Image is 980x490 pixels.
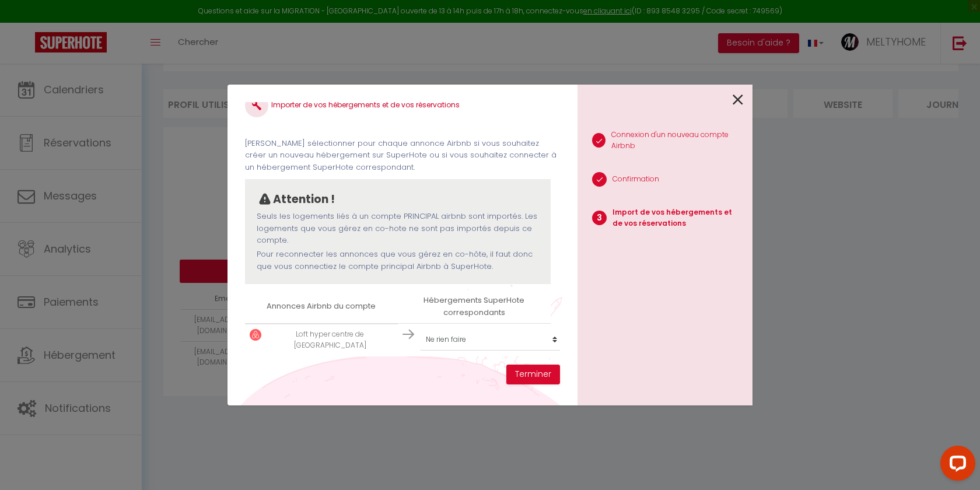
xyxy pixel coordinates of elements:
th: Hébergements SuperHote correspondants [398,290,551,323]
p: Seuls les logements liés à un compte PRINCIPAL airbnb sont importés. Les logements que vous gérez... [257,211,539,246]
p: Attention ! [273,191,335,208]
th: Annonces Airbnb du compte [245,290,398,323]
iframe: LiveChat chat widget [931,441,980,490]
p: Import de vos hébergements et de vos réservations [612,207,743,229]
p: Loft hyper centre de [GEOGRAPHIC_DATA] [267,329,393,351]
span: 3 [592,211,607,225]
h4: Importer de vos hébergements et de vos réservations [245,94,560,117]
button: Terminer [506,365,560,384]
p: Connexion d'un nouveau compte Airbnb [611,129,743,152]
p: [PERSON_NAME] sélectionner pour chaque annonce Airbnb si vous souhaitez créer un nouveau hébergem... [245,138,560,173]
p: Pour reconnecter les annonces que vous gérez en co-hôte, il faut donc que vous connectiez le comp... [257,249,539,272]
p: Confirmation [612,174,659,185]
